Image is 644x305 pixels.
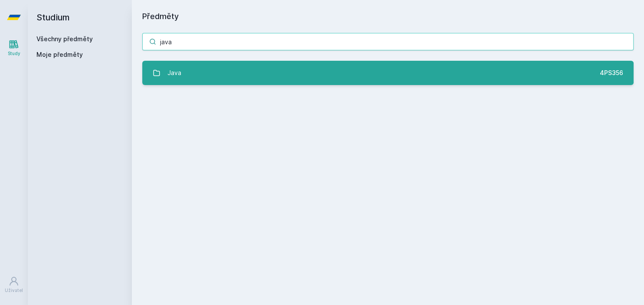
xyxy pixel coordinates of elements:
span: Moje předměty [36,50,83,59]
a: Java 4PS356 [142,61,634,85]
div: Java [167,64,181,82]
div: Study [8,50,20,57]
a: Study [2,35,26,61]
a: Všechny předměty [36,35,93,43]
div: Uživatel [5,287,23,294]
h1: Předměty [142,10,634,23]
a: Uživatel [2,272,26,298]
input: Název nebo ident předmětu… [142,33,634,50]
div: 4PS356 [600,69,623,77]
